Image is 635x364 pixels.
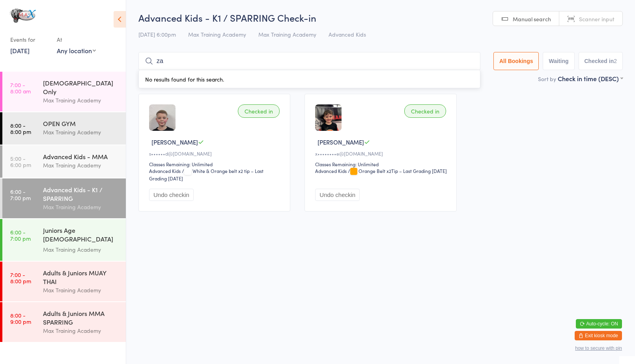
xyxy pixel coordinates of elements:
[2,302,126,342] a: 8:00 -9:00 pmAdults & Juniors MMA SPARRINGMax Training Academy
[43,309,119,326] div: Adults & Juniors MMA SPARRING
[43,161,119,170] div: Max Training Academy
[149,167,181,174] div: Advanced Kids
[579,52,623,70] button: Checked in2
[43,226,119,245] div: Juniors Age [DEMOGRAPHIC_DATA] STRENGTH & CONDITIONING
[151,138,198,146] span: [PERSON_NAME]
[576,319,622,329] button: Auto-cycle: ON
[2,145,126,178] a: 5:00 -6:00 pmAdvanced Kids - MMAMax Training Academy
[315,104,342,131] img: image1710957665.png
[10,46,30,55] a: [DATE]
[2,262,126,301] a: 7:00 -8:00 pmAdults & Juniors MUAY THAIMax Training Academy
[149,150,282,157] div: s••••••d@[DOMAIN_NAME]
[57,46,96,55] div: Any location
[538,75,556,83] label: Sort by
[43,78,119,96] div: [DEMOGRAPHIC_DATA] Only
[43,286,119,295] div: Max Training Academy
[2,112,126,145] a: 8:00 -8:00 pmOPEN GYMMax Training Academy
[614,58,617,64] div: 2
[315,167,347,174] div: Advanced Kids
[10,122,31,135] time: 8:00 - 8:00 pm
[43,96,119,105] div: Max Training Academy
[138,52,480,70] input: Search
[8,6,37,25] img: MAX Training Academy Ltd
[149,161,282,167] div: Classes Remaining: Unlimited
[558,74,623,83] div: Check in time (DESC)
[493,52,539,70] button: All Bookings
[579,15,614,23] span: Scanner input
[138,30,176,38] span: [DATE] 6:00pm
[10,188,31,201] time: 6:00 - 7:00 pm
[575,331,622,340] button: Exit kiosk mode
[43,119,119,128] div: OPEN GYM
[2,72,126,111] a: 7:00 -8:00 am[DEMOGRAPHIC_DATA] OnlyMax Training Academy
[10,82,31,94] time: 7:00 - 8:00 am
[315,189,360,201] button: Undo checkin
[43,152,119,161] div: Advanced Kids - MMA
[315,161,448,167] div: Classes Remaining: Unlimited
[329,30,366,38] span: Advanced Kids
[513,15,551,23] span: Manual search
[2,219,126,261] a: 6:00 -7:00 pmJuniors Age [DEMOGRAPHIC_DATA] STRENGTH & CONDITIONINGMax Training Academy
[10,271,31,284] time: 7:00 - 8:00 pm
[43,268,119,286] div: Adults & Juniors MUAY THAI
[317,138,364,146] span: [PERSON_NAME]
[188,30,246,38] span: Max Training Academy
[238,104,280,118] div: Checked in
[10,312,31,325] time: 8:00 - 9:00 pm
[43,128,119,137] div: Max Training Academy
[258,30,316,38] span: Max Training Academy
[149,189,194,201] button: Undo checkin
[43,245,119,254] div: Max Training Academy
[543,52,574,70] button: Waiting
[43,202,119,212] div: Max Training Academy
[2,178,126,218] a: 6:00 -7:00 pmAdvanced Kids - K1 / SPARRINGMax Training Academy
[10,229,31,241] time: 6:00 - 7:00 pm
[57,33,96,46] div: At
[43,326,119,335] div: Max Training Academy
[149,167,263,182] span: / White & Orange belt x2 tip – Last Grading [DATE]
[315,150,448,157] div: x••••••••e@[DOMAIN_NAME]
[575,345,622,351] button: how to secure with pin
[138,11,623,24] h2: Advanced Kids - K1 / SPARRING Check-in
[138,70,480,88] div: No results found for this search.
[348,167,447,174] span: / Orange Belt x2Tip – Last Grading [DATE]
[10,155,31,168] time: 5:00 - 6:00 pm
[10,33,49,46] div: Events for
[149,104,176,131] img: image1743703904.png
[404,104,446,118] div: Checked in
[43,185,119,202] div: Advanced Kids - K1 / SPARRING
